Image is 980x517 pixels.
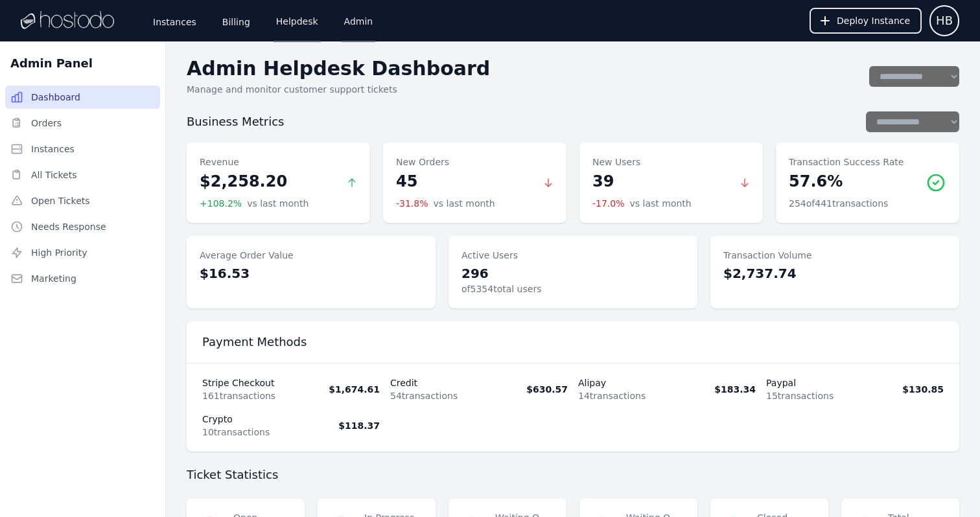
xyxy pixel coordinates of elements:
[578,376,646,389] p: alipay
[202,426,270,439] p: 10 transactions
[789,171,915,192] dd: 57.6 %
[434,197,495,210] span: vs last month
[390,376,458,389] p: credit
[5,137,160,161] a: Instances
[187,83,859,96] p: Manage and monitor customer support tickets
[714,383,756,396] p: $183.34
[5,86,160,109] a: Dashboard
[5,267,160,290] a: Marketing
[200,171,336,192] dd: $2,258.20
[837,14,910,27] span: Deploy Instance
[247,197,309,210] span: vs last month
[329,383,380,396] p: $1,674.61
[789,155,915,168] dt: Transaction Success Rate
[396,197,428,210] span: -31.8%
[5,241,160,264] a: High Priority
[10,54,93,73] h2: Admin Panel
[390,389,458,402] p: 54 transactions
[461,249,684,262] dt: Active Users
[578,389,646,402] p: 14 transactions
[200,249,423,262] dt: Average Order Value
[187,57,859,80] h2: Admin Helpdesk Dashboard
[187,114,284,130] h3: Business Metrics
[5,215,160,238] a: Needs Response
[5,163,160,187] a: All Tickets
[630,197,692,210] span: vs last month
[202,389,275,402] p: 161 transactions
[5,111,160,135] a: Orders
[200,264,423,282] dd: $16.53
[202,413,270,426] p: crypto
[766,389,834,402] p: 15 transactions
[338,419,380,432] p: $118.37
[723,264,946,282] dd: $2,737.74
[592,197,625,210] span: -17.0%
[200,155,336,168] dt: Revenue
[200,197,242,210] span: +108.2%
[526,383,568,396] p: $630.57
[461,264,684,282] dd: 296
[592,171,729,192] dd: 39
[202,334,944,350] h3: Payment Methods
[929,5,959,36] button: User menu
[396,171,533,192] dd: 45
[592,155,729,168] dt: New Users
[936,12,953,30] span: HB
[187,467,959,483] h3: Ticket Statistics
[723,249,946,262] dt: Transaction Volume
[766,376,834,389] p: paypal
[5,189,160,213] a: Open Tickets
[810,8,922,34] button: Deploy Instance
[21,11,114,30] img: Logo
[461,282,684,295] dd: of 5354 total users
[902,383,944,396] p: $130.85
[396,155,533,168] dt: New Orders
[789,197,915,210] dd: 254 of 441 transactions
[202,376,275,389] p: stripe checkout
